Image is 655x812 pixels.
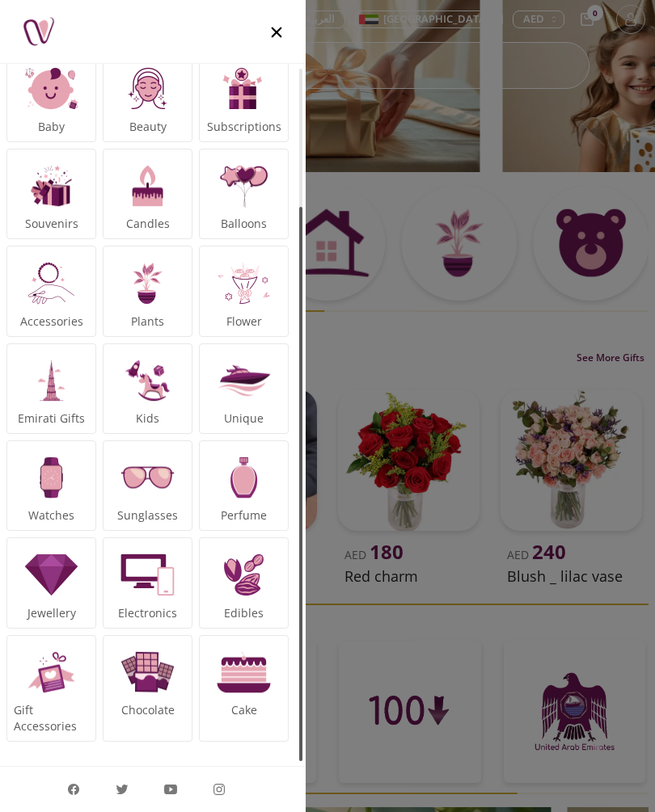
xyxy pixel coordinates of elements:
span: Plants [131,313,164,330]
span: Perfume [221,507,267,524]
span: Edibles [224,605,264,621]
img: Candles [117,156,177,216]
span: Chocolate [121,702,175,718]
button: close [247,2,306,61]
span: Gift Accessories [14,702,89,734]
a: CandlesCandles [110,156,185,232]
a: BeautyBeauty [110,58,185,134]
a: PlantsPlants [110,253,185,329]
a: BalloonsBalloons [206,156,281,232]
img: Jewellery [21,545,81,604]
a: BabyBaby [14,58,89,134]
span: Accessories [20,313,83,330]
a: ElectronicsElectronics [110,545,185,621]
a: AccessoriesAccessories [14,253,89,329]
img: Emirati Gifts [21,351,81,410]
img: Sunglasses [117,448,177,507]
span: Beauty [129,119,167,135]
a: SubscriptionsSubscriptions [206,58,281,134]
span: Emirati Gifts [18,410,85,427]
img: Perfume [213,448,273,507]
a: Emirati GiftsEmirati Gifts [14,351,89,427]
img: Edibles [213,545,273,604]
a: KidsKids [110,351,185,427]
img: Electronics [117,545,177,604]
span: Subscriptions [207,119,281,135]
img: Plants [117,253,177,313]
img: Flower [213,253,273,313]
span: Cake [231,702,257,718]
img: Kids [117,351,177,410]
img: Cake [213,642,273,702]
img: Watches [21,448,81,507]
span: Candles [126,216,170,232]
a: JewelleryJewellery [14,545,89,621]
span: Balloons [221,216,267,232]
span: Flower [226,313,262,330]
img: Subscriptions [213,58,273,118]
span: Kids [136,410,159,427]
img: Baby [21,58,81,118]
img: Beauty [117,58,177,118]
span: Electronics [118,605,177,621]
span: Watches [28,507,74,524]
a: CakeCake [206,642,281,718]
img: Chocolate [117,642,177,702]
span: Unique [224,410,264,427]
img: Souvenirs [21,156,81,216]
img: Accessories [21,253,81,313]
a: PerfumePerfume [206,448,281,524]
span: Souvenirs [25,216,78,232]
span: Jewellery [27,605,76,621]
img: Balloons [213,156,273,216]
a: FlowerFlower [206,253,281,329]
a: SouvenirsSouvenirs [14,156,89,232]
img: Unique [213,351,273,410]
a: Gift AccessoriesGift Accessories [14,642,89,734]
a: EdiblesEdibles [206,545,281,621]
a: UniqueUnique [206,351,281,427]
a: SunglassesSunglasses [110,448,185,524]
img: Gift Accessories [21,642,81,702]
a: ChocolateChocolate [110,642,185,718]
img: Nigwa-uae-gifts [23,15,55,48]
span: Baby [38,119,65,135]
span: Sunglasses [117,507,178,524]
a: WatchesWatches [14,448,89,524]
